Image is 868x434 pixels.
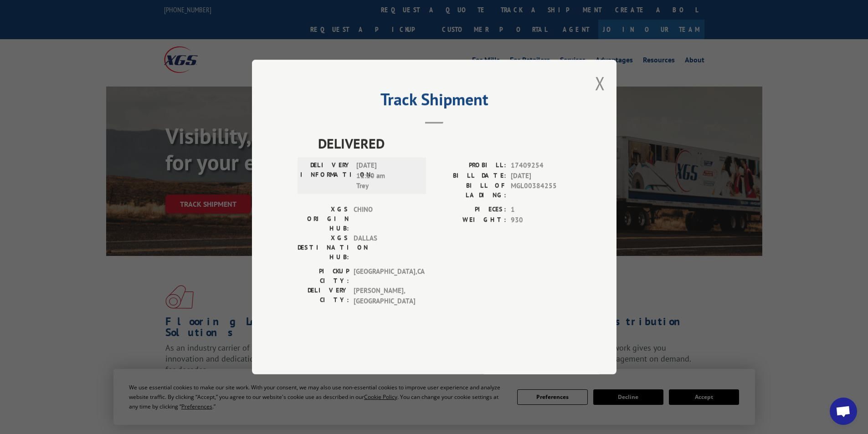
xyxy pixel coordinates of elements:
label: XGS ORIGIN HUB: [298,204,349,233]
span: 17409254 [511,160,571,171]
label: BILL DATE: [434,171,506,181]
span: 1 [511,204,571,215]
label: PROBILL: [434,160,506,171]
span: DELIVERED [318,133,571,153]
a: Open chat [830,398,857,425]
span: [GEOGRAPHIC_DATA] , CA [354,266,415,286]
h2: Track Shipment [298,93,571,110]
label: WEIGHT: [434,215,506,225]
label: BILL OF LADING: [434,181,506,200]
span: DALLAS [354,233,415,262]
label: DELIVERY INFORMATION: [300,160,352,191]
label: PICKUP CITY: [298,266,349,286]
label: DELIVERY CITY: [298,286,349,306]
button: Close modal [595,71,605,95]
span: MGL00384255 [511,181,571,200]
span: [PERSON_NAME] , [GEOGRAPHIC_DATA] [354,286,415,306]
label: PIECES: [434,204,506,215]
span: CHINO [354,204,415,233]
span: [DATE] 11:10 am Trey [356,160,418,191]
label: XGS DESTINATION HUB: [298,233,349,262]
span: [DATE] [511,171,571,181]
span: 930 [511,215,571,225]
